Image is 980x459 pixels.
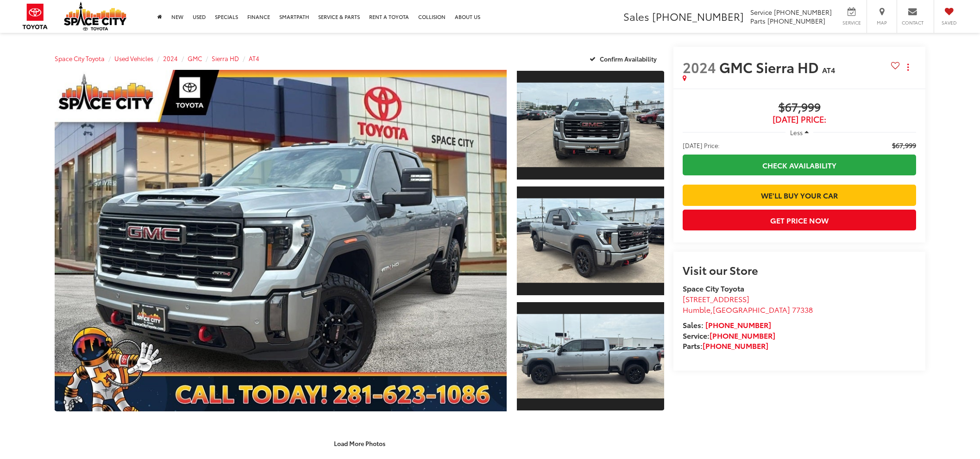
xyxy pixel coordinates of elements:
span: 2024 [683,57,716,77]
span: Saved [939,19,959,26]
a: 2024 [163,54,178,62]
img: 2024 GMC Sierra HD AT4 [515,83,666,167]
img: Space City Toyota [64,2,126,31]
button: Confirm Availability [584,50,665,67]
img: 2024 GMC Sierra HD AT4 [515,198,666,283]
a: Check Availability [683,155,916,175]
h2: Visit our Store [683,264,916,276]
span: , [683,304,813,315]
a: [PHONE_NUMBER] [705,319,771,330]
span: Service [841,19,862,26]
span: Humble [683,304,710,315]
span: [DATE] Price: [683,141,720,150]
a: Expand Photo 0 [55,70,507,411]
span: [DATE] Price: [683,115,916,124]
span: dropdown dots [907,63,909,71]
span: [PHONE_NUMBER] [652,9,744,24]
span: AT4 [822,64,835,75]
a: Expand Photo 2 [517,186,664,296]
span: Contact [902,19,923,26]
strong: Service: [683,330,775,341]
span: $67,999 [683,101,916,115]
span: Confirm Availability [600,55,657,63]
span: Sales: [683,319,704,330]
span: Sales [623,9,649,24]
span: GMC Sierra HD [719,57,822,77]
span: Less [790,128,803,136]
img: 2024 GMC Sierra HD AT4 [50,68,511,413]
span: $67,999 [892,141,916,150]
strong: Space City Toyota [683,283,744,293]
span: [STREET_ADDRESS] [683,293,749,304]
a: [PHONE_NUMBER] [710,330,775,341]
span: Service [750,7,772,17]
span: Parts [750,16,766,25]
img: 2024 GMC Sierra HD AT4 [515,314,666,399]
span: Map [872,19,892,26]
button: Load More Photos [327,435,392,451]
a: Expand Photo 3 [517,301,664,412]
a: Space City Toyota [55,54,105,62]
a: GMC [188,54,202,62]
button: Get Price Now [683,210,916,230]
button: Less [785,124,813,141]
span: [PHONE_NUMBER] [774,7,832,17]
a: [PHONE_NUMBER] [703,340,768,351]
span: [PHONE_NUMBER] [767,16,825,25]
span: 77338 [792,304,813,315]
a: Expand Photo 1 [517,70,664,180]
button: Actions [900,59,916,75]
strong: Parts: [683,340,768,351]
a: Sierra HD [212,54,239,62]
a: AT4 [249,54,259,62]
a: [STREET_ADDRESS] Humble,[GEOGRAPHIC_DATA] 77338 [683,293,813,315]
a: We'll Buy Your Car [683,185,916,205]
a: Used Vehicles [114,54,153,62]
span: [GEOGRAPHIC_DATA] [713,304,790,315]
